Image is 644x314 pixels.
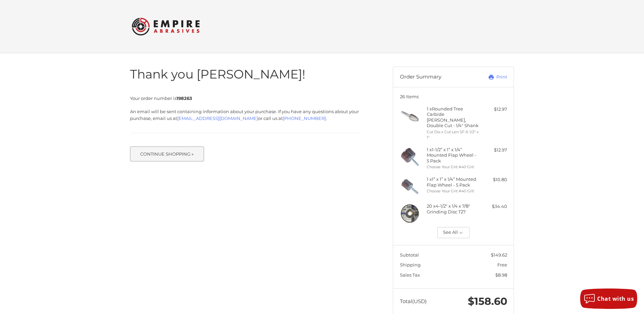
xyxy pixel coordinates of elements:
span: Total (USD) [400,298,427,304]
h3: 26 Items [400,94,507,99]
a: [EMAIL_ADDRESS][DOMAIN_NAME] [177,116,258,121]
li: Cut Dia x Cut Len SF-5: 1/2" x 1" [427,129,479,140]
li: Choose Your Grit #40 Grit [427,164,479,170]
h4: 20 x 4-1/2" x 1/4 x 7/8" Grinding Disc T27 [427,203,479,214]
span: $158.60 [468,295,507,308]
span: An email will be sent containing information about your purchase. If you have any questions about... [130,109,359,121]
h4: 1 x Rounded Tree Carbide [PERSON_NAME], Double Cut - 1/4" Shank [427,106,479,128]
span: $8.98 [495,272,507,278]
button: See All [437,227,470,239]
h1: Thank you [PERSON_NAME]! [130,67,361,82]
a: [PHONE_NUMBER] [283,116,326,121]
h3: Order Summary [400,74,474,81]
button: Continue Shopping » [130,146,204,161]
span: Subtotal [400,252,419,258]
span: Shipping [400,262,421,267]
span: Your order number is [130,95,192,101]
span: Sales Tax [400,272,420,278]
a: Print [473,74,507,81]
span: Free [497,262,507,267]
span: $149.62 [491,252,507,258]
h4: 1 x 1” x 1” x 1/4” Mounted Flap Wheel - 5 Pack [427,176,479,188]
strong: 198263 [177,95,192,101]
div: $12.97 [480,106,507,113]
button: Chat with us [580,289,637,309]
div: $10.80 [480,176,507,183]
div: $34.40 [480,203,507,210]
span: Chat with us [597,295,634,302]
h4: 1 x 1-1/2” x 1” x 1/4” Mounted Flap Wheel - 5 Pack [427,147,479,163]
img: Empire Abrasives [132,13,200,40]
li: Choose Your Grit #40 Grit [427,188,479,194]
div: $12.97 [480,147,507,154]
